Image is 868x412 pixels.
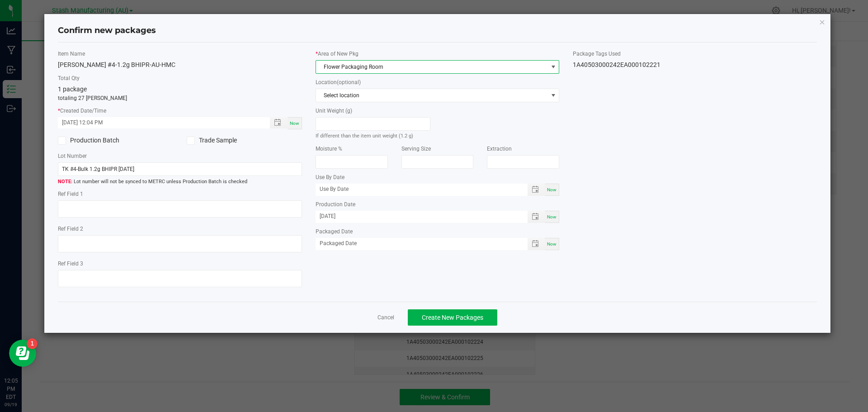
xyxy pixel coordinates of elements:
[528,211,545,223] span: Toggle popup
[408,309,497,326] button: Create New Packages
[316,89,548,102] span: Select location
[316,173,560,181] label: Use By Date
[58,94,302,102] p: totaling 27 [PERSON_NAME]
[573,50,817,58] label: Package Tags Used
[316,107,431,115] label: Unit Weight (g)
[401,145,474,153] label: Serving Size
[58,50,302,58] label: Item Name
[316,200,560,208] label: Production Date
[528,238,545,250] span: Toggle popup
[316,227,560,236] label: Packaged Date
[547,242,557,246] span: Now
[547,214,557,219] span: Now
[337,79,361,85] span: (optional)
[58,178,302,186] span: Lot number will not be synced to METRC unless Production Batch is checked
[58,136,173,145] label: Production Batch
[58,85,87,93] span: 1 package
[316,50,560,58] label: Area of New Pkg
[422,314,483,321] span: Create New Packages
[547,187,557,192] span: Now
[58,225,302,233] label: Ref Field 2
[316,89,560,102] span: NO DATA FOUND
[573,60,817,70] div: 1A40503000242EA000102221
[316,133,413,139] small: If different than the item unit weight (1.2 g)
[9,340,36,367] iframe: Resource center
[58,152,302,160] label: Lot Number
[316,238,518,249] input: Packaged Date
[528,184,545,196] span: Toggle popup
[58,260,302,268] label: Ref Field 3
[316,78,560,86] label: Location
[187,136,302,145] label: Trade Sample
[316,61,548,73] span: Flower Packaging Room
[316,211,518,222] input: Production Date
[58,25,817,37] h4: Confirm new packages
[27,338,38,349] iframe: Resource center unread badge
[58,74,302,82] label: Total Qty
[290,121,299,126] span: Now
[377,314,394,322] a: Cancel
[58,117,260,128] input: Created Datetime
[58,190,302,198] label: Ref Field 1
[58,60,302,70] div: [PERSON_NAME] #4-1.2g BHIPR-AU-HMC
[316,145,388,153] label: Moisture %
[487,145,559,153] label: Extraction
[270,117,288,128] span: Toggle popup
[58,107,302,115] label: Created Date/Time
[316,184,518,195] input: Use By Date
